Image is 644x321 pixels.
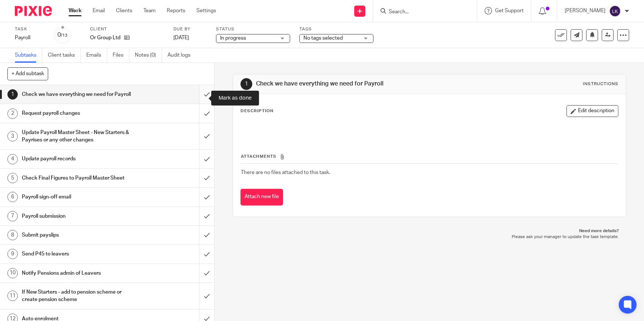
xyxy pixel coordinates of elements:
div: 2 [7,108,18,119]
button: + Add subtask [7,67,48,80]
a: Subtasks [15,48,42,63]
p: Description [240,108,273,114]
div: 8 [7,230,18,240]
h1: Check we have everything we need for Payroll [256,80,445,88]
h1: Payroll sign-off email [22,191,135,203]
span: Attachments [241,154,276,158]
h1: If New Starters - add to pension scheme or create pension scheme [22,287,135,305]
div: Payroll [15,34,44,41]
h1: Send P45 to leavers [22,248,135,260]
h1: Payroll submission [22,211,135,222]
div: 1 [240,78,252,90]
div: 5 [7,173,18,183]
div: 9 [7,249,18,259]
h1: Submit payslips [22,230,135,241]
div: 10 [7,268,18,278]
span: In progress [220,36,246,41]
h1: Update Payroll Master Sheet - New Starters & Payrises or any other changes [22,127,135,146]
a: Notes (0) [135,48,162,63]
a: Audit logs [167,48,196,63]
label: Tags [299,26,374,32]
h1: Request payroll changes [22,108,135,119]
a: Settings [196,7,216,14]
a: Clients [116,7,132,14]
div: 4 [7,154,18,164]
a: Email [93,7,105,14]
div: 1 [7,89,18,100]
h1: Notify Pensions admin of Leavers [22,268,135,279]
span: There are no files attached to this task. [241,170,330,175]
a: Emails [86,48,107,63]
a: Team [143,7,156,14]
button: Edit description [567,105,618,117]
span: Get Support [495,8,524,13]
h1: Check we have everything we need for Payroll [22,89,135,100]
span: [DATE] [173,35,189,40]
div: 7 [7,211,18,221]
h1: Check Final Figures to Payroll Master Sheet [22,173,135,184]
div: 6 [7,192,18,202]
label: Status [216,26,290,32]
label: Client [90,26,164,32]
span: No tags selected [303,36,343,41]
div: 11 [7,291,18,301]
img: Pixie [15,6,52,16]
p: Or Group Ltd [90,34,120,41]
small: /13 [61,33,68,37]
img: svg%3E [609,5,621,17]
label: Due by [173,26,207,32]
label: Task [15,26,44,32]
div: 0 [58,31,68,39]
button: Attach new file [240,189,283,205]
p: Please ask your manager to update the task template. [240,234,619,240]
p: Need more details? [240,228,619,234]
h1: Update payroll records [22,153,135,164]
div: 3 [7,131,18,141]
input: Search [388,9,455,16]
p: [PERSON_NAME] [565,7,605,14]
a: Reports [167,7,185,14]
a: Work [69,7,82,14]
a: Client tasks [48,48,81,63]
a: Files [113,48,129,63]
div: Instructions [583,81,618,87]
